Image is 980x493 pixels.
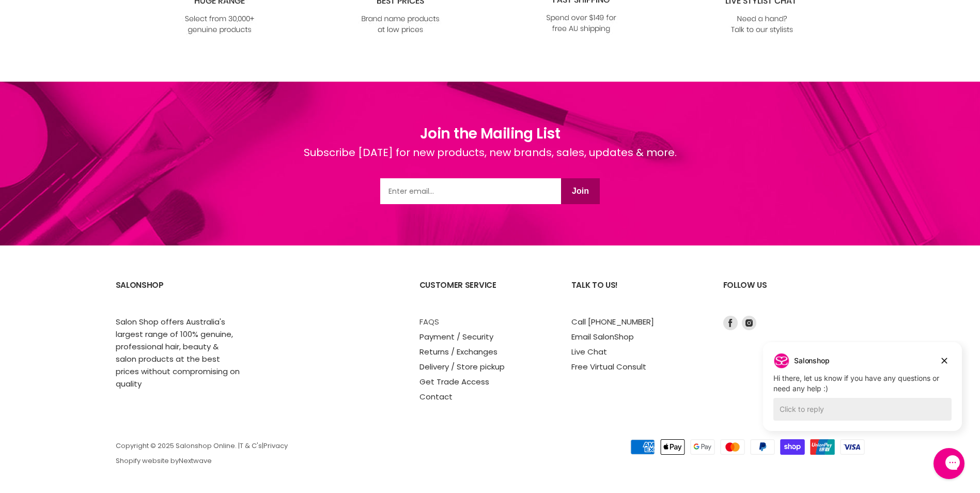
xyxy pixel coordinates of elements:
[755,341,970,446] iframe: Gorgias live chat campaigns
[723,272,865,315] h2: Follow us
[561,178,600,204] button: Join
[419,361,505,372] a: Delivery / Store pickup
[263,441,288,451] a: Privacy
[419,272,551,315] h2: Customer Service
[116,272,247,315] h2: SalonShop
[419,376,489,387] a: Get Trade Access
[240,441,262,451] a: T & C's
[304,123,677,145] h1: Join the Mailing List
[928,444,970,483] iframe: Gorgias live chat messenger
[179,456,212,466] a: Nextwave
[571,316,654,327] a: Call [PHONE_NUMBER]
[571,272,703,315] h2: Talk to us!
[116,442,559,466] p: Copyright © 2025 Salonshop Online. | | Shopify website by
[571,331,634,342] a: Email SalonShop
[571,346,607,357] a: Live Chat
[419,316,439,327] a: FAQS
[419,331,493,342] a: Payment / Security
[380,178,561,204] input: Email
[304,145,677,178] div: Subscribe [DATE] for new products, new brands, sales, updates & more.
[571,361,646,372] a: Free Virtual Consult
[116,316,240,390] p: Salon Shop offers Australia's largest range of 100% genuine, professional hair, beauty & salon pr...
[419,391,453,402] a: Contact
[419,346,497,357] a: Returns / Exchanges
